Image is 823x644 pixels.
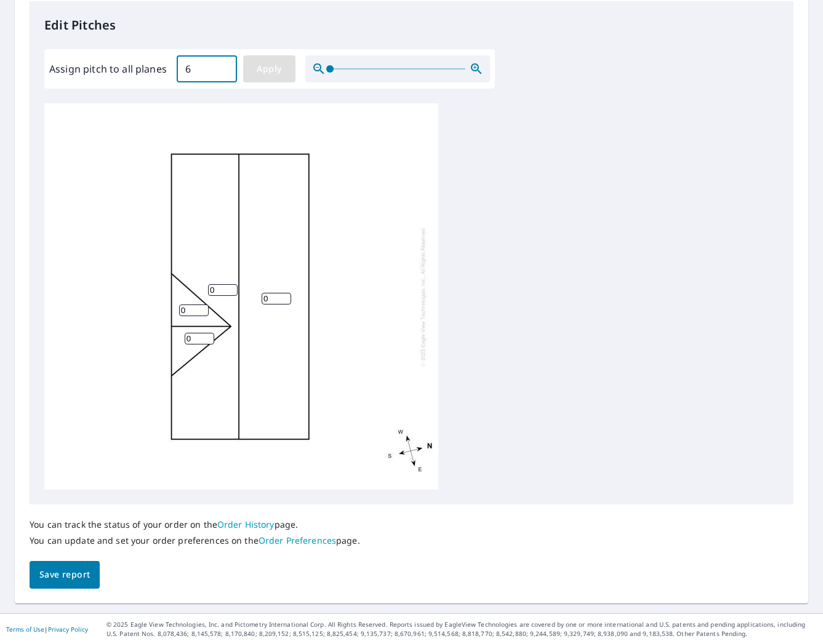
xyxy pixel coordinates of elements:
[6,625,44,634] a: Terms of Use
[177,52,237,86] input: 00.0
[259,535,336,546] a: Order Preferences
[44,16,779,34] p: Edit Pitches
[217,519,275,530] a: Order History
[243,55,295,82] button: Apply
[30,519,360,530] p: You can track the status of your order on the page.
[30,535,360,546] p: You can update and set your order preferences on the page.
[30,561,100,589] button: Save report
[106,620,817,638] p: © 2025 Eagle View Technologies, Inc. and Pictometry International Corp. All Rights Reserved. Repo...
[253,62,286,77] span: Apply
[48,625,88,634] a: Privacy Policy
[6,626,88,633] p: |
[39,567,90,582] span: Save report
[49,62,167,76] label: Assign pitch to all planes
